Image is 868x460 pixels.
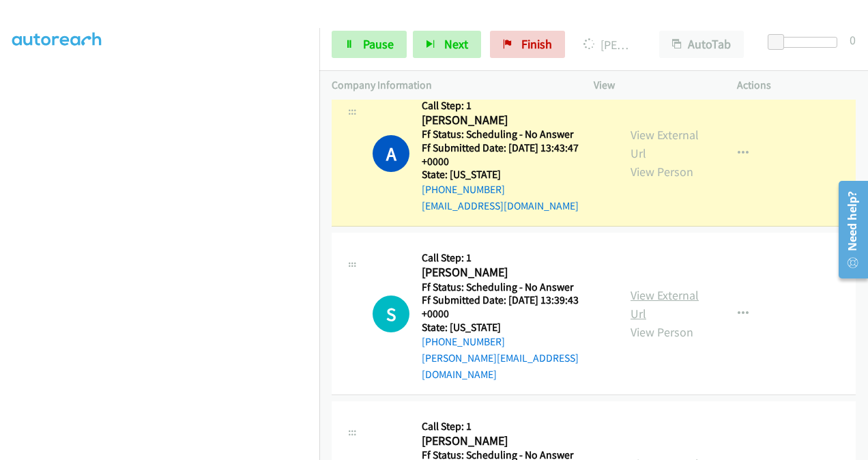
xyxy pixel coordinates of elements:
[631,324,693,340] a: View Person
[373,296,409,332] div: The call is yet to be attempted
[631,164,693,179] a: View Person
[373,296,409,332] h1: S
[775,37,837,48] div: Delay between calls (in seconds)
[422,199,579,212] a: [EMAIL_ADDRESS][DOMAIN_NAME]
[422,128,606,141] h5: Ff Status: Scheduling - No Answer
[422,420,606,433] h5: Call Step: 1
[363,36,394,52] span: Pause
[422,433,601,449] h2: [PERSON_NAME]
[413,31,481,58] button: Next
[422,99,606,113] h5: Call Step: 1
[422,141,606,168] h5: Ff Submitted Date: [DATE] 13:43:47 +0000
[583,35,635,54] p: [PERSON_NAME]
[490,31,565,58] a: Finish
[332,31,407,58] a: Pause
[737,77,856,94] p: Actions
[850,31,856,49] div: 0
[422,183,505,196] a: [PHONE_NUMBER]
[594,77,712,94] p: View
[422,265,601,281] h2: [PERSON_NAME]
[332,77,569,94] p: Company Information
[521,36,552,52] span: Finish
[422,335,505,348] a: [PHONE_NUMBER]
[422,293,606,320] h5: Ff Submitted Date: [DATE] 13:39:43 +0000
[422,168,606,182] h5: State: [US_STATE]
[422,281,606,294] h5: Ff Status: Scheduling - No Answer
[422,321,606,334] h5: State: [US_STATE]
[373,135,409,172] h1: A
[422,113,601,128] h2: [PERSON_NAME]
[659,31,744,58] button: AutoTab
[631,127,699,161] a: View External Url
[829,175,868,284] iframe: Resource Center
[631,287,699,321] a: View External Url
[422,251,606,265] h5: Call Step: 1
[444,36,468,52] span: Next
[422,351,579,381] a: [PERSON_NAME][EMAIL_ADDRESS][DOMAIN_NAME]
